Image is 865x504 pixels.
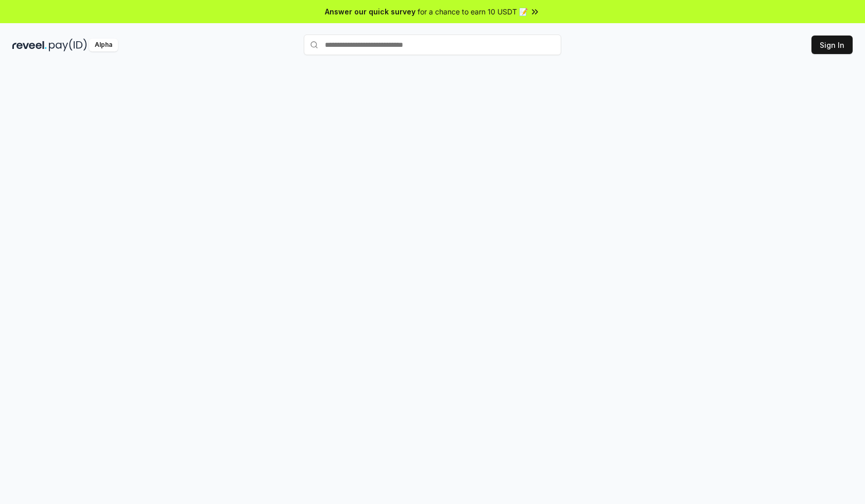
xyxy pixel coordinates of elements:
[418,6,528,17] span: for a chance to earn 10 USDT 📝
[811,36,853,54] button: Sign In
[89,39,118,51] div: Alpha
[49,39,87,51] img: pay_id
[12,39,47,51] img: reveel_dark
[325,6,416,17] span: Answer our quick survey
